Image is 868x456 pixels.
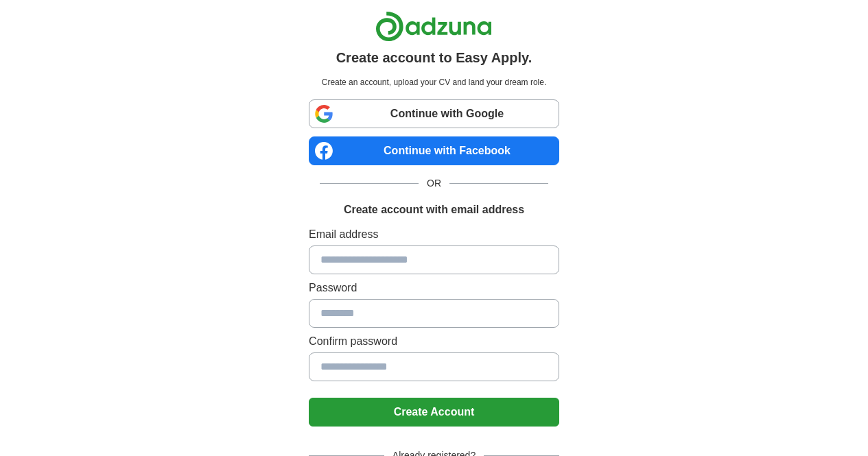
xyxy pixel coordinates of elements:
[312,76,556,88] p: Create an account, upload your CV and land your dream role.
[336,47,532,68] h1: Create account to Easy Apply.
[419,176,449,191] span: OR
[309,136,559,165] a: Continue with Facebook
[375,11,492,42] img: Adzuna logo
[309,226,559,243] label: Email address
[309,333,559,350] label: Confirm password
[309,280,559,296] label: Password
[344,202,524,218] h1: Create account with email address
[309,398,559,427] button: Create Account
[309,99,559,128] a: Continue with Google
